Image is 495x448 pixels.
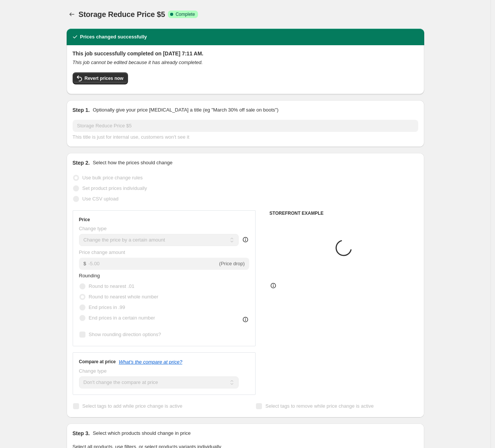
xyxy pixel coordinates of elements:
[82,185,147,191] span: Set product prices individually
[79,359,116,365] h3: Compare at price
[73,72,128,84] button: Revert prices now
[89,332,161,337] span: Show rounding direction options?
[89,315,155,321] span: End prices in a certain number
[85,75,123,81] span: Revert prices now
[93,159,172,167] p: Select how the prices should change
[89,283,134,289] span: Round to nearest .01
[82,196,119,202] span: Use CSV upload
[89,304,125,310] span: End prices in .99
[73,430,90,437] h2: Step 3.
[73,60,203,65] i: This job cannot be edited because it has already completed.
[67,9,77,20] button: Price change jobs
[270,210,418,216] h6: STOREFRONT EXAMPLE
[82,403,183,409] span: Select tags to add while price change is active
[82,175,143,180] span: Use bulk price change rules
[80,33,147,41] h2: Prices changed successfully
[79,226,107,231] span: Change type
[89,294,158,300] span: Round to nearest whole number
[79,217,90,223] h3: Price
[79,368,107,374] span: Change type
[93,430,190,437] p: Select which products should change in price
[73,159,90,167] h2: Step 2.
[73,120,418,132] input: 30% off holiday sale
[79,249,125,255] span: Price change amount
[175,11,195,17] span: Complete
[79,273,100,278] span: Rounding
[265,403,374,409] span: Select tags to remove while price change is active
[242,236,249,243] div: help
[88,258,218,270] input: -10.00
[219,261,245,266] span: (Price drop)
[84,261,86,266] span: $
[73,106,90,114] h2: Step 1.
[79,10,165,18] span: Storage Reduce Price $5
[73,50,418,57] h2: This job successfully completed on [DATE] 7:11 AM.
[93,106,278,114] p: Optionally give your price [MEDICAL_DATA] a title (eg "March 30% off sale on boots")
[119,359,183,365] button: What's the compare at price?
[73,134,189,140] span: This title is just for internal use, customers won't see it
